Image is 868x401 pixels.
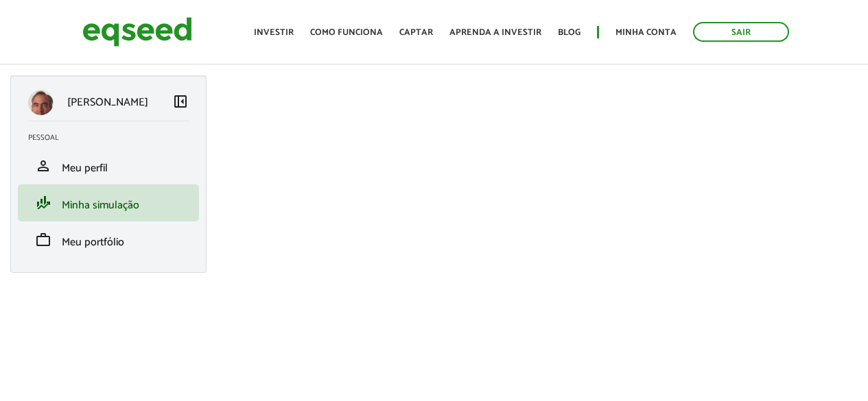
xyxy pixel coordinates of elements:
[615,28,677,37] a: Minha conta
[558,28,580,37] a: Blog
[310,28,383,37] a: Como funciona
[449,28,541,37] a: Aprenda a investir
[35,195,51,211] span: finance_mode
[82,14,192,50] img: EqSeed
[62,159,108,178] span: Meu perfil
[399,28,433,37] a: Captar
[18,221,199,258] li: Meu portfólio
[28,134,199,142] h2: Pessoal
[693,22,789,42] a: Sair
[28,158,189,174] a: personMeu perfil
[28,195,189,211] a: finance_modeMinha simulação
[254,28,294,37] a: Investir
[62,196,139,215] span: Minha simulação
[62,233,124,252] span: Meu portfólio
[67,96,148,109] p: [PERSON_NAME]
[18,184,199,221] li: Minha simulação
[172,93,189,112] a: Colapsar menu
[18,147,199,184] li: Meu perfil
[35,158,51,174] span: person
[28,232,189,248] a: workMeu portfólio
[172,93,189,110] span: left_panel_close
[35,232,51,248] span: work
